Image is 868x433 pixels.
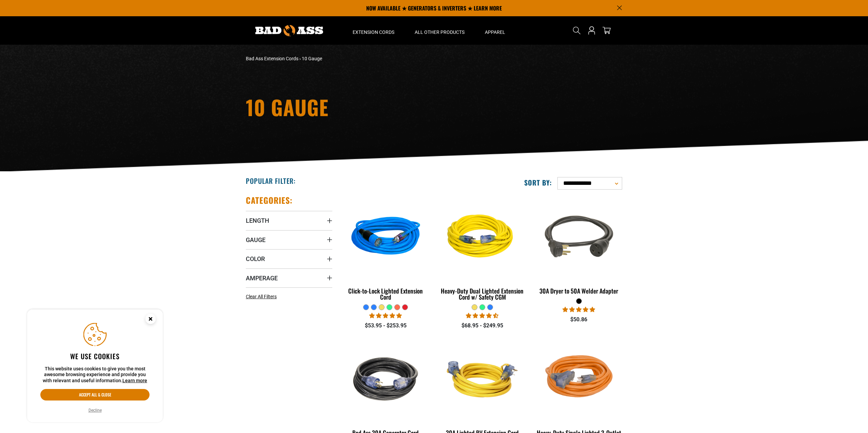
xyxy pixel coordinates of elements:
summary: Search [571,25,582,36]
h2: Popular Filter: [246,176,296,185]
span: Apparel [485,29,505,35]
span: Color [246,255,265,263]
h2: Categories: [246,195,293,205]
a: blue Click-to-Lock Lighted Extension Cord [342,195,429,304]
a: yellow Heavy-Duty Dual Lighted Extension Cord w/ Safety CGM [439,195,526,304]
span: Extension Cords [353,29,394,35]
span: 5.00 stars [563,306,595,313]
img: orange [536,340,622,418]
span: 4.64 stars [466,312,498,319]
h2: We use cookies [40,352,150,361]
img: blue [343,198,429,276]
a: Learn more [122,378,147,383]
button: Accept all & close [40,389,150,400]
div: $53.95 - $253.95 [342,322,429,330]
span: Length [246,217,269,224]
span: All Other Products [415,29,465,35]
aside: Cookie Consent [27,309,163,423]
p: This website uses cookies to give you the most awesome browsing experience and provide you with r... [40,366,150,384]
summary: Length [246,211,332,230]
span: › [299,56,301,61]
img: black [343,340,429,418]
img: black [536,198,622,276]
summary: Gauge [246,230,332,249]
div: 30A Dryer to 50A Welder Adapter [536,288,622,294]
span: Gauge [246,236,265,244]
nav: breadcrumbs [246,55,493,62]
h1: 10 Gauge [246,97,493,117]
a: black 30A Dryer to 50A Welder Adapter [536,195,622,298]
summary: Amperage [246,268,332,287]
div: $68.95 - $249.95 [439,322,526,330]
summary: Extension Cords [342,16,405,45]
a: Clear All Filters [246,293,279,300]
img: Bad Ass Extension Cords [255,25,323,36]
label: Sort by: [524,178,552,187]
div: $50.86 [536,316,622,324]
summary: Apparel [475,16,515,45]
summary: All Other Products [405,16,475,45]
span: 4.87 stars [369,312,402,319]
span: 10 Gauge [302,56,322,61]
img: yellow [439,340,525,418]
span: Amperage [246,274,278,282]
a: Bad Ass Extension Cords [246,56,298,61]
div: Heavy-Duty Dual Lighted Extension Cord w/ Safety CGM [439,288,526,300]
summary: Color [246,249,332,268]
button: Decline [86,407,104,414]
img: yellow [439,198,525,276]
div: Click-to-Lock Lighted Extension Cord [342,288,429,300]
span: Clear All Filters [246,294,277,299]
